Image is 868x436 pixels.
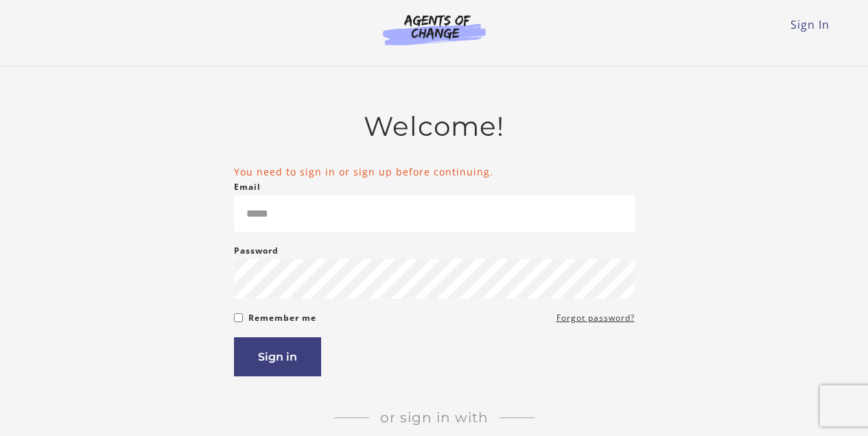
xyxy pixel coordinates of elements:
h2: Welcome! [234,110,635,143]
label: Email [234,179,261,195]
label: Remember me [248,310,316,326]
button: Sign in [234,337,321,376]
span: Or sign in with [369,409,500,426]
img: Agents of Change Logo [368,14,500,45]
a: Forgot password? [556,310,635,326]
li: You need to sign in or sign up before continuing. [234,165,635,179]
a: Sign In [790,17,830,32]
label: Password [234,243,279,259]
